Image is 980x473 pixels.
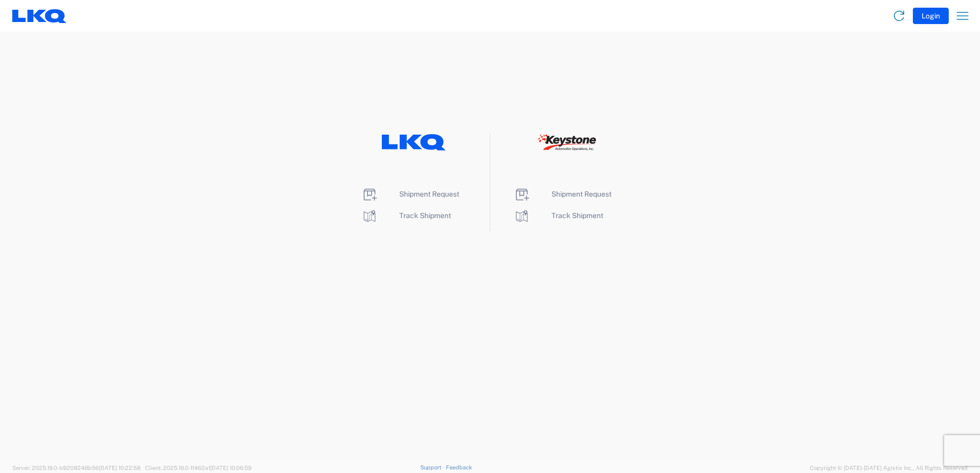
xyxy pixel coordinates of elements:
span: Shipment Request [399,190,459,198]
a: Support [420,464,446,470]
button: Login [913,8,949,24]
span: Track Shipment [552,211,603,220]
span: Server: 2025.19.0-b9208248b56 [12,465,140,471]
a: Shipment Request [361,190,459,198]
span: Client: 2025.19.0-1f462a1 [145,465,252,471]
span: [DATE] 10:06:59 [210,465,252,471]
span: Shipment Request [552,190,611,198]
a: Track Shipment [514,211,603,220]
span: Track Shipment [399,211,451,220]
a: Feedback [446,464,472,470]
span: [DATE] 10:22:58 [99,465,140,471]
a: Track Shipment [361,211,451,220]
a: Shipment Request [514,190,611,198]
span: Copyright © [DATE]-[DATE] Agistix Inc., All Rights Reserved [810,463,968,472]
